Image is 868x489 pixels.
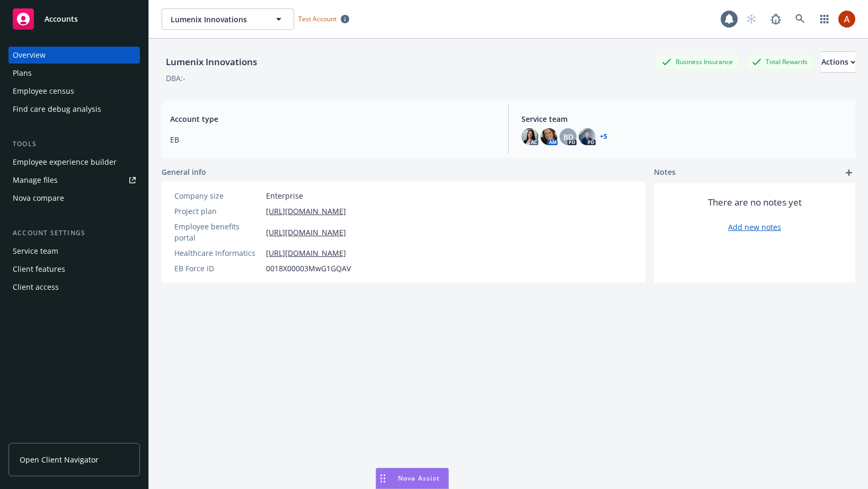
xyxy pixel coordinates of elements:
[174,263,262,274] div: EB Force ID
[13,243,58,260] div: Service team
[8,172,140,189] a: Manage files
[13,83,74,100] div: Employee census
[747,55,813,68] div: Total Rewards
[838,11,855,28] img: photo
[814,8,835,30] a: Switch app
[521,128,538,145] img: photo
[398,474,440,483] span: Nova Assist
[376,468,389,488] div: Drag to move
[521,113,847,125] span: Service team
[298,14,336,23] span: Test Account
[8,279,140,296] a: Client access
[266,206,346,217] a: [URL][DOMAIN_NAME]
[8,243,140,260] a: Service team
[8,261,140,278] a: Client features
[13,47,46,64] div: Overview
[8,139,140,149] div: Tools
[266,190,303,201] span: Enterprise
[821,51,855,73] button: Actions
[741,8,762,30] a: Start snowing
[8,154,140,171] a: Employee experience builder
[162,55,261,69] div: Lumenix Innovations
[174,221,262,243] div: Employee benefits portal
[654,166,676,179] span: Notes
[266,247,346,259] a: [URL][DOMAIN_NAME]
[8,101,140,118] a: Find care debug analysis
[13,261,65,278] div: Client features
[13,154,117,171] div: Employee experience builder
[657,55,738,68] div: Business Insurance
[166,73,185,84] div: DBA: -
[294,13,353,24] span: Test Account
[170,113,495,125] span: Account type
[162,8,294,30] button: Lumenix Innovations
[13,172,58,189] div: Manage files
[174,247,262,259] div: Healthcare Informatics
[13,101,101,118] div: Find care debug analysis
[8,47,140,64] a: Overview
[162,166,206,177] span: General info
[13,190,64,207] div: Nova compare
[8,65,140,82] a: Plans
[266,227,346,238] a: [URL][DOMAIN_NAME]
[563,131,573,143] span: BD
[376,468,449,489] button: Nova Assist
[20,454,99,465] span: Open Client Navigator
[579,128,596,145] img: photo
[600,134,607,140] a: +5
[728,221,781,233] a: Add new notes
[13,65,32,82] div: Plans
[765,8,786,30] a: Report a Bug
[266,263,351,274] span: 0018X00003MwG1GQAV
[843,166,855,179] a: add
[8,190,140,207] a: Nova compare
[45,15,78,23] span: Accounts
[8,83,140,100] a: Employee census
[541,128,557,145] img: photo
[174,206,262,217] div: Project plan
[170,134,495,145] span: EB
[171,14,262,25] span: Lumenix Innovations
[790,8,811,30] a: Search
[708,196,802,209] span: There are no notes yet
[174,190,262,201] div: Company size
[8,228,140,238] div: Account settings
[8,4,140,34] a: Accounts
[821,52,855,72] div: Actions
[13,279,59,296] div: Client access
